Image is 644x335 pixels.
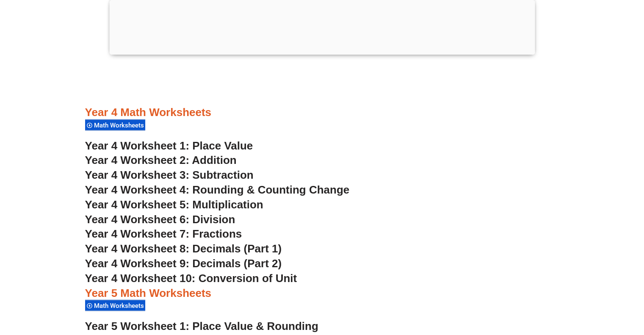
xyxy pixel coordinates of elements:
h3: Year 4 Math Worksheets [85,105,559,119]
a: Year 4 Worksheet 3: Subtraction [85,168,254,181]
span: Math Worksheets [94,121,146,129]
a: Year 4 Worksheet 1: Place Value [85,139,253,152]
a: Year 4 Worksheet 9: Decimals (Part 2) [85,257,282,269]
div: Math Worksheets [85,119,145,130]
div: Math Worksheets [85,299,145,311]
span: Math Worksheets [94,302,146,309]
a: Year 4 Worksheet 5: Multiplication [85,198,263,210]
a: Year 4 Worksheet 10: Conversion of Unit [85,271,297,284]
a: Year 4 Worksheet 4: Rounding & Counting Change [85,183,350,196]
a: Year 4 Worksheet 2: Addition [85,153,237,166]
a: Year 4 Worksheet 6: Division [85,213,235,225]
a: Year 4 Worksheet 7: Fractions [85,227,242,240]
a: Year 4 Worksheet 8: Decimals (Part 1) [85,242,282,255]
a: Year 5 Worksheet 1: Place Value & Rounding [85,319,318,332]
h3: Year 5 Math Worksheets [85,286,559,300]
iframe: Chat Widget [503,240,644,335]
